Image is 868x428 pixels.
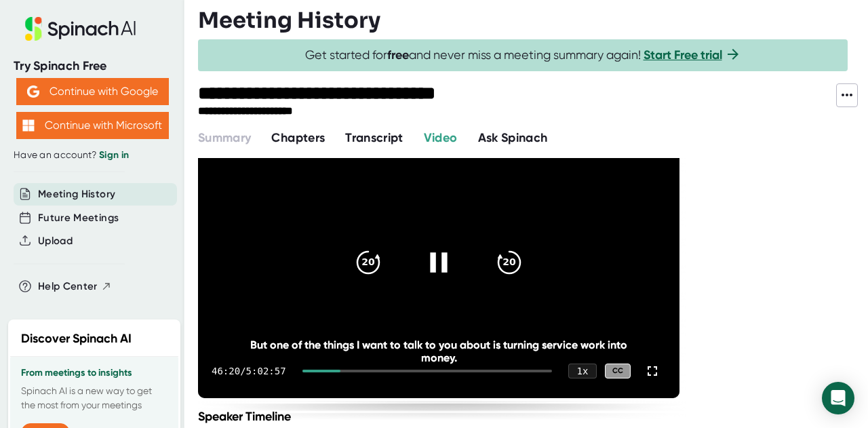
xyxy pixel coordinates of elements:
h2: Discover Spinach AI [21,330,132,348]
span: Summary [198,130,251,145]
div: CC [605,364,631,379]
div: Open Intercom Messenger [822,382,854,414]
a: Sign in [99,149,129,161]
button: Help Center [38,279,112,294]
p: Spinach AI is a new way to get the most from your meetings [21,384,167,412]
div: But one of the things I want to talk to you about is turning service work into money. [246,338,631,364]
button: Video [424,129,458,147]
div: 46:20 / 5:02:57 [212,366,286,376]
span: Ask Spinach [478,130,548,145]
h3: From meetings to insights [21,368,167,378]
div: Have an account? [14,149,171,161]
h3: Meeting History [198,7,380,33]
img: Aehbyd4JwY73AAAAAElFTkSuQmCC [27,85,39,98]
div: 1 x [568,364,597,378]
button: Future Meetings [38,210,119,226]
div: Try Spinach Free [14,58,171,74]
button: Continue with Google [16,78,169,105]
b: free [387,47,409,62]
button: Chapters [271,129,325,147]
button: Ask Spinach [478,129,548,147]
span: Transcript [345,130,403,145]
span: Help Center [38,279,98,294]
span: Get started for and never miss a meeting summary again! [305,47,741,63]
button: Transcript [345,129,403,147]
button: Continue with Microsoft [16,112,169,139]
a: Start Free trial [644,47,722,62]
button: Upload [38,233,73,249]
button: Meeting History [38,187,115,202]
div: Speaker Timeline [198,409,683,424]
button: Summary [198,129,251,147]
span: Video [424,130,458,145]
span: Chapters [271,130,325,145]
